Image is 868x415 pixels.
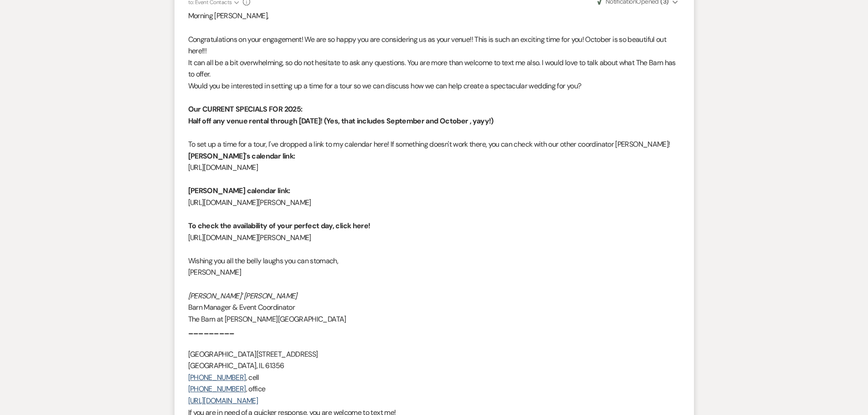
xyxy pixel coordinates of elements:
[188,139,670,149] span: To set up a time for a tour, I've dropped a link to my calendar here! If something doesn't work t...
[188,104,303,114] strong: Our CURRENT SPECIALS FOR 2025:
[188,162,680,174] p: [URL][DOMAIN_NAME]
[188,35,667,56] span: Congratulations on your engagement! We are so happy you are considering us as your venue!! This i...
[188,116,493,126] strong: Half off any venue rental through [DATE]! (Yes, that includes September and October , yayy!)
[188,302,295,312] span: Barn Manager & Event Coordinator
[188,221,370,231] strong: To check the availability of your perfect day, click here!
[188,10,680,22] p: Morning [PERSON_NAME],
[188,267,241,277] span: [PERSON_NAME]
[188,58,676,79] span: It can all be a bit overwhelming, so do not hesitate to ask any questions. You are more than welc...
[188,186,290,195] strong: [PERSON_NAME] calendar link:
[188,349,318,359] span: [GEOGRAPHIC_DATA][STREET_ADDRESS]
[188,80,680,92] p: Would you be interested in setting up a time for a tour so we can discuss how we can help create ...
[188,396,258,405] a: [URL][DOMAIN_NAME]
[188,361,284,370] span: [GEOGRAPHIC_DATA], IL 61356
[246,373,259,382] span: , cell
[188,384,246,394] a: [PHONE_NUMBER]
[188,151,295,161] strong: [PERSON_NAME]'s calendar link:
[188,232,680,244] p: [URL][DOMAIN_NAME][PERSON_NAME]
[188,197,680,209] p: [URL][DOMAIN_NAME][PERSON_NAME]
[188,314,346,324] span: The Barn at [PERSON_NAME][GEOGRAPHIC_DATA]
[246,384,266,394] span: , office
[188,291,297,301] em: [PERSON_NAME]’ [PERSON_NAME]
[188,373,246,382] a: [PHONE_NUMBER]
[188,256,339,266] span: Wishing you all the belly laughs you can stomach,
[188,326,235,335] strong: _________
